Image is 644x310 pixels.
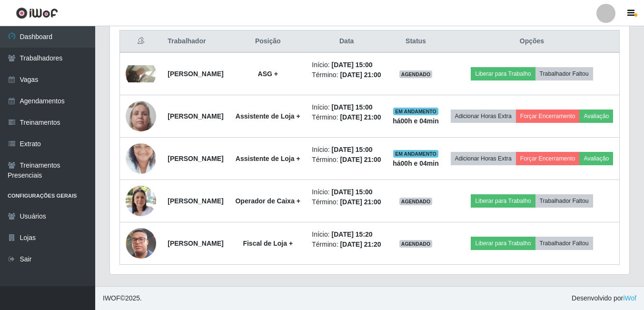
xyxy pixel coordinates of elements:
[126,180,156,221] img: 1726671654574.jpeg
[312,230,381,240] li: Início:
[126,216,156,270] img: 1740128327849.jpeg
[168,112,223,120] strong: [PERSON_NAME]
[399,240,433,248] span: AGENDADO
[312,60,381,70] li: Início:
[236,112,300,120] strong: Assistente de Loja +
[445,30,620,53] th: Opções
[393,117,439,125] strong: há 00 h e 04 min
[340,240,381,248] time: [DATE] 21:20
[306,30,387,53] th: Data
[451,110,516,123] button: Adicionar Horas Extra
[393,108,438,115] span: EM ANDAMENTO
[243,240,293,247] strong: Fiscal de Loja +
[399,198,433,205] span: AGENDADO
[312,240,381,250] li: Término:
[332,146,373,153] time: [DATE] 15:00
[312,197,381,207] li: Término:
[340,156,381,163] time: [DATE] 21:00
[572,293,636,303] span: Desenvolvido por
[399,70,433,78] span: AGENDADO
[340,71,381,79] time: [DATE] 21:00
[312,187,381,197] li: Início:
[312,145,381,155] li: Início:
[623,294,636,302] a: iWof
[516,110,580,123] button: Forçar Encerramento
[229,30,306,53] th: Posição
[168,70,223,78] strong: [PERSON_NAME]
[312,102,381,112] li: Início:
[236,155,300,162] strong: Assistente de Loja +
[312,70,381,80] li: Término:
[579,152,613,165] button: Avaliação
[340,198,381,206] time: [DATE] 21:00
[451,152,516,165] button: Adicionar Horas Extra
[168,197,223,205] strong: [PERSON_NAME]
[103,294,120,302] span: IWOF
[312,112,381,122] li: Término:
[332,230,373,238] time: [DATE] 15:20
[579,110,613,123] button: Avaliação
[168,240,223,247] strong: [PERSON_NAME]
[168,155,223,162] strong: [PERSON_NAME]
[332,188,373,196] time: [DATE] 15:00
[162,30,229,53] th: Trabalhador
[126,82,156,150] img: 1711628475483.jpeg
[126,131,156,186] img: 1677848309634.jpeg
[258,70,278,78] strong: ASG +
[516,152,580,165] button: Forçar Encerramento
[16,7,58,19] img: CoreUI Logo
[332,103,373,111] time: [DATE] 15:00
[103,293,142,303] span: © 2025 .
[332,61,373,69] time: [DATE] 15:00
[340,113,381,121] time: [DATE] 21:00
[535,237,593,250] button: Trabalhador Faltou
[471,194,535,208] button: Liberar para Trabalho
[393,160,439,167] strong: há 00 h e 04 min
[235,197,300,205] strong: Operador de Caixa +
[535,194,593,208] button: Trabalhador Faltou
[471,237,535,250] button: Liberar para Trabalho
[312,155,381,165] li: Término:
[393,150,438,158] span: EM ANDAMENTO
[471,67,535,80] button: Liberar para Trabalho
[126,65,156,82] img: 1757146664616.jpeg
[387,30,445,53] th: Status
[535,67,593,80] button: Trabalhador Faltou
